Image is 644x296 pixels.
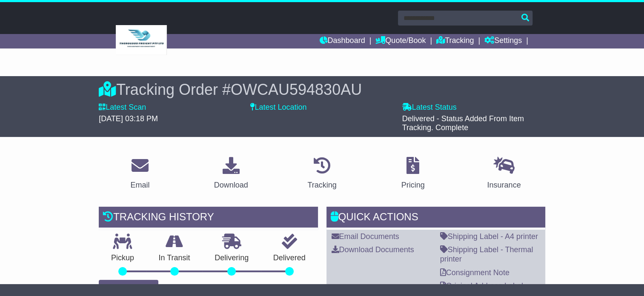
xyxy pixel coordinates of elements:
button: View Full Tracking [99,280,158,295]
a: Pricing [396,154,430,194]
a: Original Address Label [440,282,523,290]
div: Download [214,179,248,191]
a: Tracking [302,154,342,194]
p: Pickup [99,253,146,263]
div: Tracking Order # [99,80,545,99]
a: Insurance [481,154,526,194]
a: Download Documents [332,245,414,254]
label: Latest Status [402,103,457,112]
a: Consignment Note [440,268,509,277]
span: [DATE] 03:18 PM [99,114,158,123]
a: Tracking [436,34,474,48]
a: Quote/Book [375,34,426,48]
a: Email [125,154,155,194]
label: Latest Scan [99,103,146,112]
a: Email Documents [332,232,399,241]
span: OWCAU594830AU [231,81,362,98]
div: Quick Actions [326,207,545,230]
div: Insurance [487,179,521,191]
a: Dashboard [319,34,365,48]
p: Delivered [261,253,318,263]
label: Latest Location [250,103,306,112]
a: Shipping Label - A4 printer [440,232,538,241]
p: In Transit [146,253,203,263]
div: Tracking history [99,207,318,230]
a: Shipping Label - Thermal printer [440,245,533,263]
p: Delivering [202,253,261,263]
div: Tracking [307,179,336,191]
div: Pricing [401,179,425,191]
a: Settings [484,34,522,48]
div: Email [131,179,150,191]
span: Delivered - Status Added From Item Tracking. Complete [402,114,524,132]
a: Download [209,154,254,194]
